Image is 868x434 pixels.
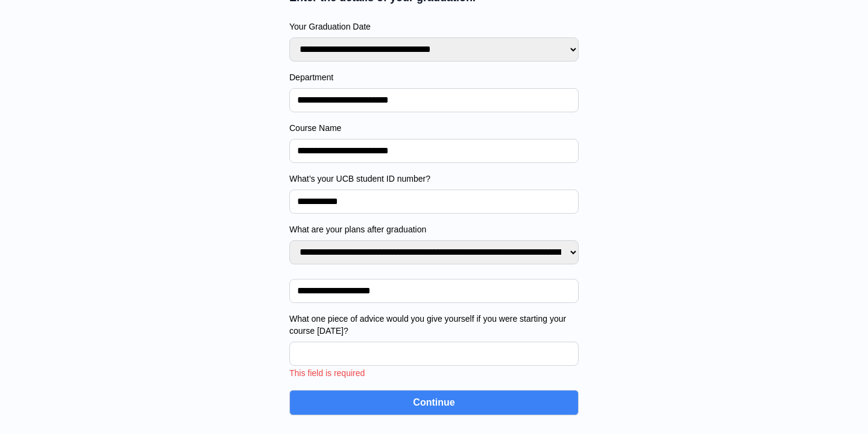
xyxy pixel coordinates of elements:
label: Course Name [289,122,579,134]
button: Continue [289,390,579,415]
label: Department [289,71,579,83]
label: Your Graduation Date [289,21,579,33]
span: This field is required [289,368,365,378]
label: What are your plans after graduation [289,223,579,235]
label: What one piece of advice would you give yourself if you were starting your course [DATE]? [289,313,579,337]
label: What’s your UCB student ID number? [289,173,579,185]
